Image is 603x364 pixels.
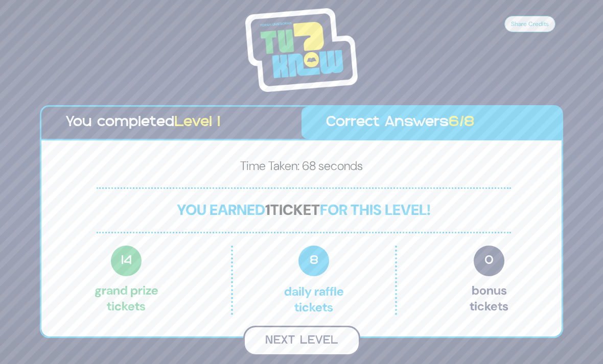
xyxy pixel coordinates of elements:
span: 8 [298,246,329,276]
span: 14 [111,246,142,276]
span: ticket [270,200,320,220]
p: Time Taken: 68 seconds [58,157,545,179]
p: Bonus tickets [470,246,508,315]
span: Level 1 [174,116,220,129]
button: Next Level [243,326,360,356]
img: Tournament Logo [245,8,358,92]
p: Correct Answers [326,112,537,134]
span: 1 [265,200,270,220]
p: Grand Prize tickets [95,246,158,315]
span: You earned for this level! [177,200,431,220]
p: Daily Raffle tickets [254,246,373,315]
span: 0 [474,246,504,276]
span: 6/8 [449,116,475,129]
p: You completed [66,112,277,134]
button: Share Credits [504,16,555,32]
